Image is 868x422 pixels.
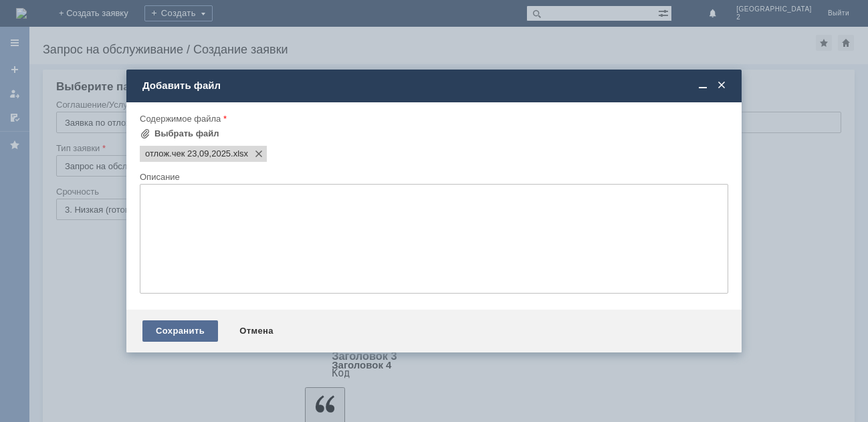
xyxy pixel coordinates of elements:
span: Свернуть (Ctrl + M) [696,80,710,92]
div: Содержимое файла [140,114,726,123]
div: Описание [140,173,726,181]
span: отлож.чек 23,09,2025.xlsx [231,148,248,159]
span: Закрыть [715,80,728,92]
div: Добавить файл [142,80,728,92]
div: Выбрать файл [154,128,219,139]
span: отлож.чек 23,09,2025.xlsx [145,148,231,159]
div: Добрый вечер ! [PERSON_NAME] Прошу удалить отлож.чек во вложении [5,5,195,27]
